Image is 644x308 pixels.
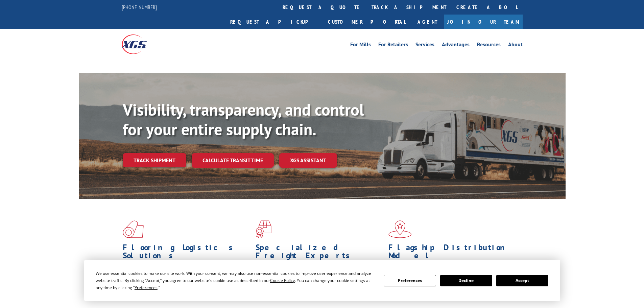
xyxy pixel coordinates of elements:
[135,285,158,290] span: Preferences
[270,278,295,283] span: Cookie Policy
[84,260,560,301] div: Cookie Consent Prompt
[444,15,523,29] a: Join Our Team
[415,42,434,49] a: Services
[123,220,144,238] img: xgs-icon-total-supply-chain-intelligence-red
[442,42,470,49] a: Advantages
[440,275,492,286] button: Decline
[96,270,376,291] div: We use essential cookies to make our site work. With your consent, we may also use non-essential ...
[123,243,251,263] h1: Flooring Logistics Solutions
[256,220,271,238] img: xgs-icon-focused-on-flooring-red
[350,42,371,49] a: For Mills
[384,275,436,286] button: Preferences
[378,42,408,49] a: For Retailers
[256,243,383,263] h1: Specialized Freight Experts
[508,42,523,49] a: About
[323,15,411,29] a: Customer Portal
[122,4,157,10] a: [PHONE_NUMBER]
[225,15,323,29] a: Request a pickup
[411,15,444,29] a: Agent
[496,275,548,286] button: Accept
[123,153,186,167] a: Track shipment
[388,243,516,263] h1: Flagship Distribution Model
[279,153,337,168] a: XGS ASSISTANT
[388,220,412,238] img: xgs-icon-flagship-distribution-model-red
[192,153,274,168] a: Calculate transit time
[123,99,364,140] b: Visibility, transparency, and control for your entire supply chain.
[477,42,501,49] a: Resources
